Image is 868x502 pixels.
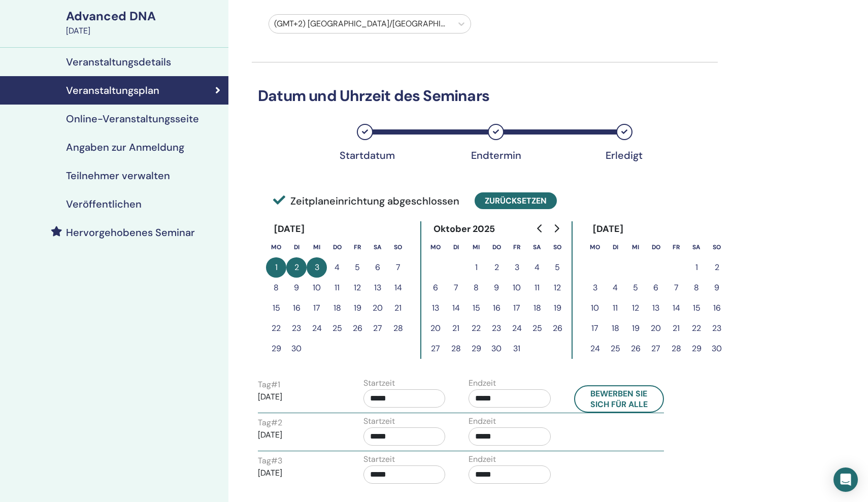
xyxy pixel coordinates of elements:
[625,237,646,257] th: Mittwoch
[686,278,707,298] button: 8
[547,278,567,298] button: 12
[466,339,486,359] button: 29
[425,278,446,298] button: 6
[446,237,466,257] th: Dienstag
[605,298,625,318] button: 11
[833,467,858,492] div: Open Intercom Messenger
[66,84,159,96] h4: Veranstaltungsplan
[548,218,564,239] button: Go to next month
[368,298,388,318] button: 20
[527,318,547,339] button: 25
[307,298,327,318] button: 17
[574,385,664,413] button: Bewerben Sie sich für alle
[686,298,707,318] button: 15
[686,237,707,257] th: Samstag
[486,278,507,298] button: 9
[327,278,347,298] button: 11
[646,278,666,298] button: 6
[625,339,646,359] button: 26
[466,318,486,339] button: 22
[475,192,557,209] button: Zurücksetzen
[286,257,307,278] button: 2
[625,278,646,298] button: 5
[363,453,395,465] label: Startzeit
[686,318,707,339] button: 22
[666,318,686,339] button: 21
[327,318,347,339] button: 25
[446,339,466,359] button: 28
[252,87,718,105] h3: Datum und Uhrzeit des Seminars
[585,278,605,298] button: 3
[585,237,605,257] th: Montag
[605,318,625,339] button: 18
[507,237,527,257] th: Freitag
[425,318,446,339] button: 20
[425,237,446,257] th: Montag
[273,193,459,209] span: Zeitplaneinrichtung abgeschlossen
[547,298,567,318] button: 19
[425,339,446,359] button: 27
[707,278,727,298] button: 9
[466,237,486,257] th: Mittwoch
[388,298,408,318] button: 21
[446,318,466,339] button: 21
[368,278,388,298] button: 13
[507,318,527,339] button: 24
[707,339,727,359] button: 30
[585,298,605,318] button: 10
[363,377,395,389] label: Startzeit
[388,237,408,257] th: Sonntag
[527,278,547,298] button: 11
[646,339,666,359] button: 27
[327,257,347,278] button: 4
[625,298,646,318] button: 12
[266,257,286,278] button: 1
[486,237,507,257] th: Donnerstag
[646,318,666,339] button: 20
[547,318,567,339] button: 26
[507,298,527,318] button: 17
[266,298,286,318] button: 15
[368,257,388,278] button: 6
[469,453,496,465] label: Endzeit
[60,8,228,37] a: Advanced DNA[DATE]
[646,237,666,257] th: Donnerstag
[307,237,327,257] th: Mittwoch
[363,415,395,427] label: Startzeit
[471,149,521,161] div: Endtermin
[486,257,507,278] button: 2
[425,298,446,318] button: 13
[666,298,686,318] button: 14
[532,218,548,239] button: Go to previous month
[266,318,286,339] button: 22
[66,198,142,210] h4: Veröffentlichen
[286,237,307,257] th: Dienstag
[368,318,388,339] button: 27
[266,278,286,298] button: 8
[307,318,327,339] button: 24
[66,113,199,125] h4: Online-Veranstaltungsseite
[347,237,368,257] th: Freitag
[646,298,666,318] button: 13
[286,278,307,298] button: 9
[66,141,184,153] h4: Angaben zur Anmeldung
[327,237,347,257] th: Donnerstag
[507,339,527,359] button: 31
[66,8,222,25] div: Advanced DNA
[527,237,547,257] th: Samstag
[286,339,307,359] button: 30
[507,257,527,278] button: 3
[388,257,408,278] button: 7
[258,379,280,391] label: Tag # 1
[258,417,282,429] label: Tag # 2
[466,278,486,298] button: 8
[286,318,307,339] button: 23
[666,339,686,359] button: 28
[469,415,496,427] label: Endzeit
[446,278,466,298] button: 7
[625,318,646,339] button: 19
[266,339,286,359] button: 29
[486,298,507,318] button: 16
[585,318,605,339] button: 17
[486,339,507,359] button: 30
